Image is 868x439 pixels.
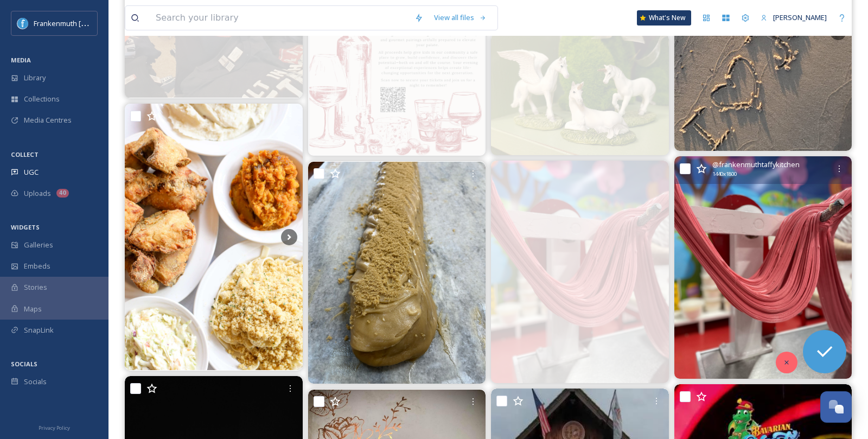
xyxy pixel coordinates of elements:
button: Open Chat [820,391,852,423]
span: Media Centres [24,115,72,125]
img: Whether you're a fairy tale enthusiast or introducing magic to kids, our Pegasus and Unicorn mini... [491,34,669,155]
span: WIDGETS [11,223,40,231]
a: View all files [429,7,492,28]
span: Library [24,73,46,83]
span: MEDIA [11,56,31,64]
span: Socials [24,377,47,387]
img: Zehnder’s World Famous Chicken, it’s more than a meal, it’s our story. 🐔 For nearly a century, ou... [125,104,303,370]
span: UGC [24,167,39,177]
span: SnapLink [24,325,54,335]
span: Maps [24,304,42,314]
span: COLLECT [11,150,39,158]
span: Collections [24,94,60,104]
span: SOCIALS [11,360,37,368]
span: Stories [24,282,47,292]
img: Social%20Media%20PFP%202025.jpg [17,18,28,29]
span: 1440 x 1800 [712,170,737,178]
img: Strawberry taffy magic in every stretch! Who’s in for a sugar rush? 🍬🍓 [674,156,852,378]
span: Embeds [24,261,50,271]
span: Uploads [24,188,51,199]
img: Strawberry taffy magic in every stretch! Who’s in for a sugar rush? 🍬🍓 [491,161,669,383]
span: Privacy Policy [39,424,70,431]
a: What's New [637,10,691,26]
a: Privacy Policy [39,421,70,434]
span: Frankenmuth [US_STATE] [34,18,116,28]
span: [PERSON_NAME] [773,12,827,22]
a: [PERSON_NAME] [755,7,832,28]
input: Search your library [150,6,409,30]
span: Galleries [24,240,53,250]
span: @ frankenmuthtaffykitchen [712,160,800,170]
div: 40 [56,189,69,198]
img: Our fudge is ALWAYS the answer to your sweet tooth’s wildest dreams ✨🤩 [308,162,486,384]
